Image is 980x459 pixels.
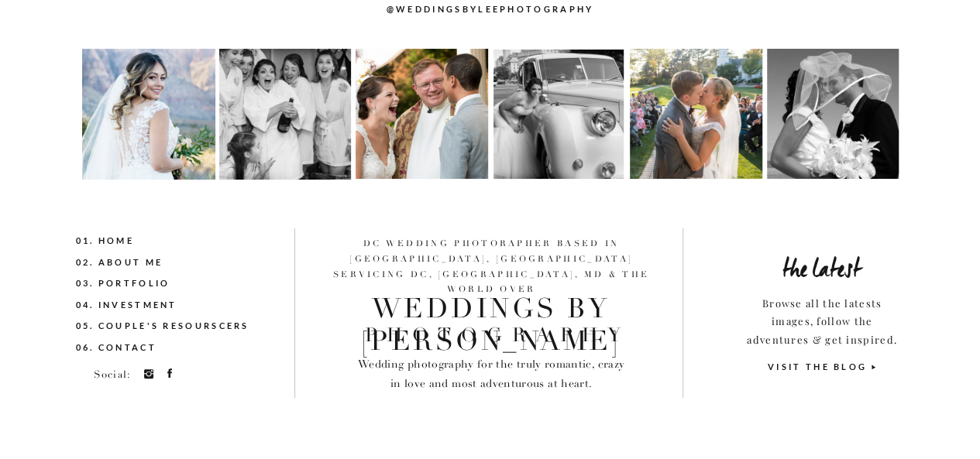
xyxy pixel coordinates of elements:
[744,294,900,347] a: Browse all the latests images, follow the adventures & get inspired.
[299,2,682,27] div: @weddingsbyleephotography
[760,359,875,394] a: VISIT THE BLOG
[76,318,287,335] a: 05. couple's resourscers
[326,236,657,279] p: DC wedding photorapher BASED IN [GEOGRAPHIC_DATA], [GEOGRAPHIC_DATA] servicing Dc, [GEOGRAPHIC_DA...
[76,297,225,314] a: 04. investment
[94,369,139,389] div: Social:
[358,355,625,395] p: Wedding photography for the truly romantic, crazy in love and most adventurous at heart.
[76,255,225,272] a: 02. About me
[76,276,225,293] a: 03. Portfolio
[740,245,904,290] a: the latest
[76,340,225,357] a: 06. Contact
[76,233,225,250] a: 01. Home
[325,293,657,358] p: weddings By [PERSON_NAME]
